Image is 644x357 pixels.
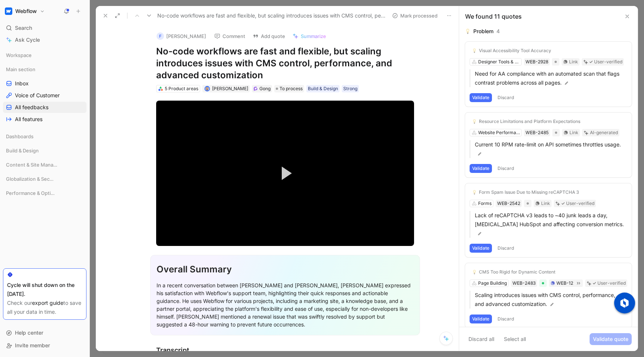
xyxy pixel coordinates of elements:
span: Performance & Optimization [6,189,58,197]
a: Inbox [3,78,86,89]
div: Globalization & Security [3,173,86,187]
span: To process [280,85,303,92]
div: Dashboards [3,131,86,142]
button: 💡Form Spam Issue Due to Missing reCAPTCHA 3 [470,188,582,197]
div: Strong [343,85,357,92]
button: 💡Visual Accessibility Tool Accuracy [470,46,554,55]
button: Discard [495,93,517,102]
span: Inbox [15,80,29,87]
div: In a recent conversation between [PERSON_NAME] and [PERSON_NAME], [PERSON_NAME] expressed his sat... [157,281,414,328]
span: Ask Cycle [15,35,40,44]
span: Search [15,23,32,32]
button: 💡CMS Too Rigid for Dynamic Content [470,268,558,277]
button: Comment [211,31,249,41]
div: Cycle will shut down on the [DATE]. [7,281,82,298]
span: Invite member [15,342,50,348]
span: All features [15,116,42,123]
button: Validate [470,244,492,253]
div: Search [3,22,86,34]
button: Summarize [289,31,329,41]
span: Help center [15,329,43,336]
button: Validate [470,315,492,323]
button: 💡Resource Limitations and Platform Expectations [470,117,583,126]
a: export guide [32,300,63,306]
div: Workspace [3,50,86,61]
button: Validate quote [590,333,632,345]
div: Build & Design [308,85,338,92]
span: Content & Site Management [6,161,59,168]
div: Check our to save all your data in time. [7,298,82,316]
button: WebflowWebflow [3,6,47,16]
div: Content & Site Management [3,159,86,173]
img: 💡 [472,119,477,124]
div: We found 11 quotes [465,12,522,21]
div: 5 Product areas [165,85,198,92]
img: 💡 [472,190,477,195]
p: Lack of reCAPTCHA v3 leads to ~40 junk leads a day, [MEDICAL_DATA] HubSpot and affecting conversi... [475,211,627,238]
p: Current 10 RPM rate-limit on API sometimes throttles usage. [475,140,627,158]
p: Need for AA compliance with an automated scan that flags contrast problems across all pages. [475,69,627,87]
span: [PERSON_NAME] [212,86,248,91]
a: All features [3,114,86,125]
img: Webflow [5,7,12,15]
img: 💡 [472,48,477,53]
img: pen.svg [477,231,482,236]
button: Discard [495,315,517,323]
img: avatar [205,87,209,91]
h1: Webflow [15,8,37,15]
img: pen.svg [477,151,482,157]
span: All feedbacks [15,104,48,111]
div: CMS Too Rigid for Dynamic Content [479,269,555,275]
span: Dashboards [6,133,34,140]
button: Validate [470,93,492,102]
span: Build & Design [6,147,39,154]
div: Problem [473,27,493,36]
div: To process [274,85,304,92]
div: Gong [259,85,271,92]
div: Transcript [156,345,414,355]
button: Play Video [268,157,302,190]
div: Build & Design [3,145,86,158]
div: Visual Accessibility Tool Accuracy [479,48,551,54]
div: Resource Limitations and Platform Expectations [479,119,580,124]
button: Add quote [249,31,288,41]
div: Invite member [3,340,86,351]
button: Mark processed [389,10,441,21]
div: Globalization & Security [3,173,86,184]
span: Workspace [6,51,32,59]
button: Discard all [465,333,498,345]
img: 💡 [472,270,477,274]
span: Voice of Customer [15,92,60,99]
div: Performance & Optimization [3,187,86,201]
span: Globalization & Security [6,175,56,183]
div: Content & Site Management [3,159,86,170]
div: Help center [3,327,86,338]
button: Select all [501,333,529,345]
div: Main sectionInboxVoice of CustomerAll feedbacksAll features [3,64,86,125]
div: 4 [496,27,500,36]
span: Summarize [301,33,326,40]
img: pen.svg [549,302,555,307]
div: Overall Summary [157,263,414,276]
a: Voice of Customer [3,90,86,101]
p: Scaling introduces issues with CMS control, performance, and advanced customization. [475,291,627,309]
button: Discard [495,164,517,173]
div: Video Player [156,101,414,246]
div: Form Spam Issue Due to Missing reCAPTCHA 3 [479,189,579,195]
button: Validate [470,164,492,173]
div: Main section [3,64,86,75]
div: Dashboards [3,131,86,144]
a: Ask Cycle [3,34,86,45]
img: 💡 [465,29,470,34]
button: Discard [495,244,517,253]
div: F [157,32,164,40]
div: Build & Design [3,145,86,156]
img: pen.svg [564,80,569,86]
span: No-code workflows are fast and flexible, but scaling introduces issues with CMS control, performa... [157,11,386,20]
h1: No-code workflows are fast and flexible, but scaling introduces issues with CMS control, performa... [156,45,414,81]
div: Performance & Optimization [3,187,86,199]
button: F[PERSON_NAME] [153,31,209,42]
span: Main section [6,66,35,73]
a: All feedbacks [3,102,86,113]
